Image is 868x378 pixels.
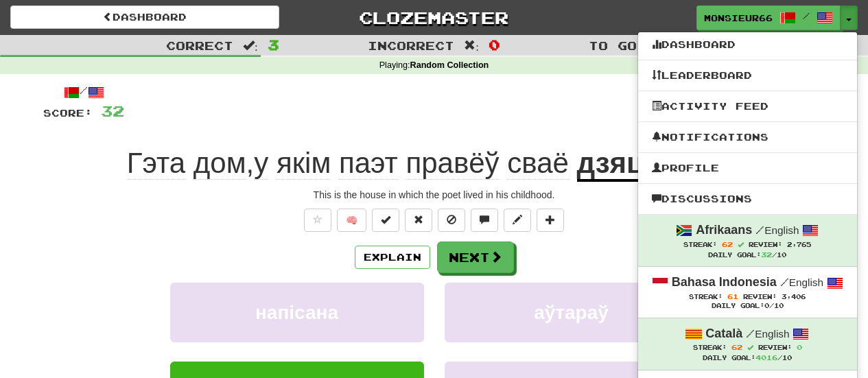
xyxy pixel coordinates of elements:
[372,209,399,232] button: Set this sentence to 100% Mastered (alt+m)
[727,292,738,300] span: 61
[696,5,841,30] a: monsieur66 /
[787,241,811,248] span: 2,765
[782,293,806,300] span: 3,406
[638,67,857,84] a: Leaderboard
[780,276,823,288] small: English
[764,302,769,309] span: 0
[193,147,246,180] span: дом
[755,353,777,362] span: 4016
[534,302,609,323] span: аўтараў
[170,283,424,342] button: напісана
[638,36,857,54] a: Dashboard
[652,353,843,363] div: Daily Goal: /10
[489,36,500,53] span: 0
[464,40,479,51] span: :
[780,276,789,288] span: /
[705,327,742,340] strong: Català
[672,275,777,289] strong: Bahasa Indonesia
[638,159,857,177] a: Profile
[797,343,802,351] span: 0
[504,209,531,232] button: Edit sentence (alt+d)
[43,84,124,101] div: /
[755,224,764,236] span: /
[638,128,857,146] a: Notifications
[507,147,569,180] span: сваё
[537,209,564,232] button: Add to collection (alt+a)
[101,102,124,119] span: 32
[10,5,279,29] a: Dashboard
[255,302,338,323] span: напісана
[277,147,331,180] span: якім
[722,240,733,248] span: 62
[747,344,753,351] span: Streak includes today.
[638,215,857,266] a: Afrikaans /English Streak: 62 Review: 2,765 Daily Goal:32/10
[268,36,279,53] span: 3
[355,246,430,269] button: Explain
[437,241,514,273] button: Next
[749,241,782,248] span: Review:
[689,293,723,300] span: Streak:
[410,60,489,70] strong: Random Collection
[746,328,789,340] small: English
[166,38,233,52] span: Correct
[638,267,857,317] a: Bahasa Indonesia /English Streak: 61 Review: 3,406 Daily Goal:0/10
[693,344,727,351] span: Streak:
[471,209,498,232] button: Discuss sentence (alt+u)
[254,147,268,180] span: у
[405,209,432,232] button: Reset to 0% Mastered (alt+r)
[761,250,772,259] span: 32
[731,343,742,351] span: 62
[304,209,331,232] button: Favorite sentence (alt+f)
[337,209,366,232] button: 🧠
[755,224,799,236] small: English
[652,302,843,311] div: Daily Goal: /10
[652,250,843,260] div: Daily Goal: /10
[743,293,777,300] span: Review:
[368,38,454,52] span: Incorrect
[589,38,637,52] span: To go
[406,147,499,180] span: правёў
[127,147,577,180] span: ,
[445,283,699,342] button: аўтараў
[758,344,792,351] span: Review:
[683,241,717,248] span: Streak:
[638,190,857,208] a: Discussions
[803,11,810,21] span: /
[127,147,185,180] span: Гэта
[738,241,744,248] span: Streak includes today.
[43,188,825,202] div: This is the house in which the poet lived in his childhood.
[696,223,752,237] strong: Afrikaans
[704,12,773,24] span: monsieur66
[638,97,857,115] a: Activity Feed
[243,40,258,51] span: :
[438,209,465,232] button: Ignore sentence (alt+i)
[577,147,734,182] u: дзяцінства
[339,147,398,180] span: паэт
[746,327,755,340] span: /
[638,318,857,370] a: Català /English Streak: 62 Review: 0 Daily Goal:4016/10
[300,5,569,29] a: Clozemaster
[43,107,93,119] span: Score:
